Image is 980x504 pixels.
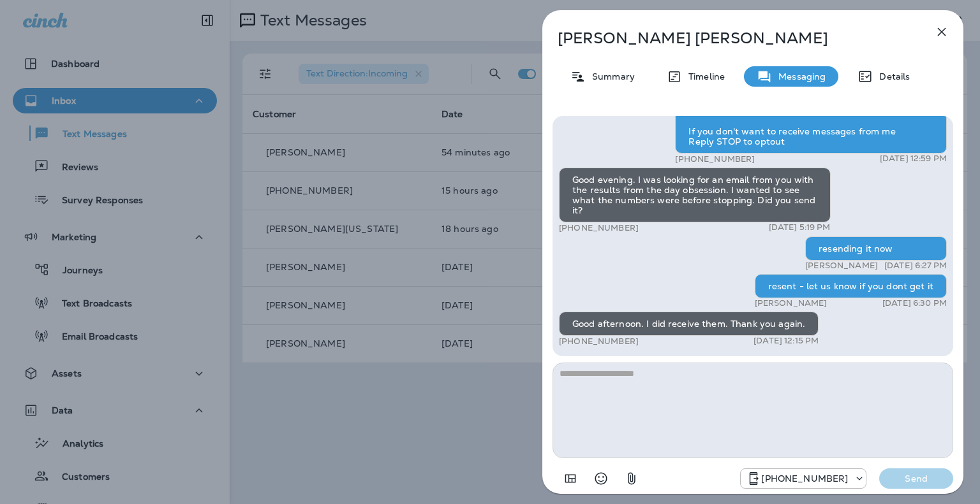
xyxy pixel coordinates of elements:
div: resent - let us know if you dont get it [755,274,947,298]
div: resending it now [805,236,947,261]
div: Good evening. I was looking for an email from you with the results from the day obsession. I want... [559,168,831,222]
div: +1 (571) 520-7309 [741,471,866,486]
p: [PHONE_NUMBER] [559,222,639,233]
p: Details [873,71,910,82]
p: Messaging [772,71,826,82]
p: [PERSON_NAME] [PERSON_NAME] [558,29,906,47]
button: Select an emoji [588,466,614,491]
p: [DATE] 12:59 PM [880,154,947,164]
div: Good afternoon. I did receive them. Thank you again. [559,312,819,336]
p: [PERSON_NAME] [755,298,828,308]
p: [PERSON_NAME] [805,261,878,271]
p: [PHONE_NUMBER] [675,154,755,164]
p: [DATE] 5:19 PM [769,222,831,233]
p: Timeline [682,71,725,82]
p: [PHONE_NUMBER] [761,473,848,484]
p: Summary [586,71,635,82]
p: [PHONE_NUMBER] [559,336,639,347]
button: Add in a premade template [558,466,583,491]
p: [DATE] 6:27 PM [884,261,947,271]
p: [DATE] 6:30 PM [882,298,947,308]
p: [DATE] 12:15 PM [754,336,819,346]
